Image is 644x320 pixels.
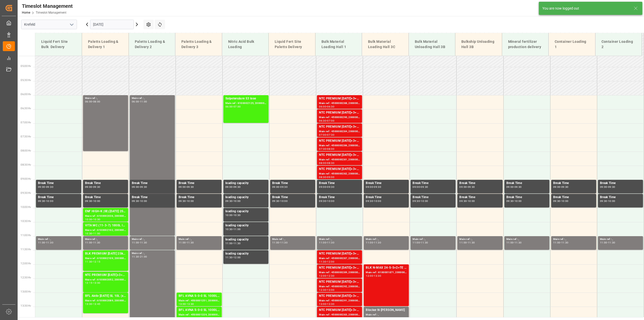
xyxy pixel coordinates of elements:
div: - [45,241,46,244]
div: BLK N-MAX 24-5-5+2+TE BULK [366,265,407,270]
div: - [279,241,280,244]
div: 09:30 [600,200,607,202]
div: - [233,200,233,202]
div: 09:00 [179,186,186,188]
div: 07:00 [327,120,334,122]
div: - [45,186,46,188]
div: 07:30 [327,134,334,136]
div: - [373,241,374,244]
div: Main ref : , [413,237,454,241]
div: Main ref : 4500000282, 2000000239 [319,172,360,176]
div: Break Time [506,195,547,200]
div: Break Time [553,181,594,186]
div: Salpetersäure 53 lose [225,96,266,101]
div: Main ref : 6100002125, 2000001647 [225,101,266,105]
div: Break Time [132,195,173,200]
div: Mineral fertilizer production delivery [506,37,545,52]
div: BFL Aktiv [DATE] SL 10L (x60) DEBFL Aktiv [DATE] SL 200L (x4) DENTC PREMIUM [DATE] 25kg (x40) D,E... [85,294,126,299]
div: - [139,200,140,202]
div: 12:00 [366,275,373,277]
div: 09:00 [85,186,92,188]
span: 11:00 Hr [21,234,31,237]
div: 11:00 [38,241,45,244]
div: 11:00 [553,241,560,244]
div: NTC PREMIUM [DATE]+3+TE BULK [319,138,360,144]
div: Main ref : , [38,237,79,241]
div: - [467,241,467,244]
div: 09:30 [233,186,241,188]
div: 21:00 [140,256,147,258]
div: - [92,100,93,103]
div: 10:00 [280,200,288,202]
div: loading capacity [225,209,266,214]
div: 09:00 [600,186,607,188]
div: 09:30 [514,186,522,188]
div: 09:30 [93,186,100,188]
div: 09:30 [366,200,373,202]
div: 09:30 [374,186,381,188]
span: 11:30 Hr [21,248,31,251]
div: - [186,200,187,202]
div: 09:30 [272,200,279,202]
div: Main ref : 6100002109, 2000001635 [85,256,126,261]
div: BLK PREMIUM [DATE] 25kg (x42) INTKGA 0-0-28 25kg (x40) INT [85,251,126,256]
div: NTC PREMIUM [DATE]+3+TE BULK [319,294,360,299]
div: Break Time [506,181,547,186]
div: - [326,176,327,178]
div: Main ref : , [366,237,407,241]
div: 09:00 [413,186,420,188]
div: 10:00 [233,200,241,202]
div: - [326,275,327,277]
div: 12:15 [93,261,100,263]
div: 06:00 [85,100,92,103]
div: Main ref : , [272,237,313,241]
div: Main ref : 6100001871, 2000001462 [366,270,407,275]
div: Break Time [366,195,407,200]
div: Bulk Material Unloading Hall 3B [413,37,451,52]
span: 05:00 Hr [21,65,31,67]
div: 09:00 [327,176,334,178]
input: Type to search/select [21,20,77,29]
span: 08:00 Hr [21,149,31,152]
div: - [92,200,93,202]
div: - [560,186,561,188]
div: 11:30 [468,241,475,244]
div: 11:30 [514,241,522,244]
div: NTC PREMIUM [DATE]+3+TE BULK [319,110,360,115]
div: Main ref : 4500000287, 2000000239 [319,256,360,261]
div: Main ref : , [132,96,173,100]
div: 11:30 [46,241,53,244]
div: 11:00 [225,242,233,244]
button: open menu [68,21,75,28]
div: Break Time [319,181,360,186]
div: NTC PREMIUM [DATE]+3+TE BULK [319,251,360,256]
div: - [186,186,187,188]
div: Break Time [366,181,407,186]
div: Break Time [413,181,454,186]
div: Main ref : 4500000286, 2000000239 [319,144,360,148]
div: - [326,134,327,136]
div: 10:00 [225,214,233,216]
div: 09:00 [319,186,326,188]
div: - [560,200,561,202]
span: 12:30 Hr [21,276,31,279]
div: Bulk Material Loading Hall 3C [366,37,405,52]
div: Break Time [85,195,126,200]
div: Main ref : , [132,237,173,241]
div: NTC PREMIUM [DATE]+3+TE BULK [319,279,360,285]
div: 09:30 [459,200,467,202]
div: 10:00 [561,200,569,202]
div: 11:00 [506,241,514,244]
div: - [373,186,374,188]
div: - [92,218,93,221]
div: NTC PREMIUM [DATE]+3+TE BULK [319,96,360,101]
div: - [420,186,421,188]
div: - [233,242,233,244]
div: 07:00 [233,105,241,108]
div: 11:30 [85,261,92,263]
div: Main ref : 6100002089, 2000000225 [85,299,126,303]
span: 10:00 Hr [21,206,31,208]
div: 09:00 [366,186,373,188]
div: 08:00 [327,148,334,150]
div: 13:00 [93,282,100,284]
